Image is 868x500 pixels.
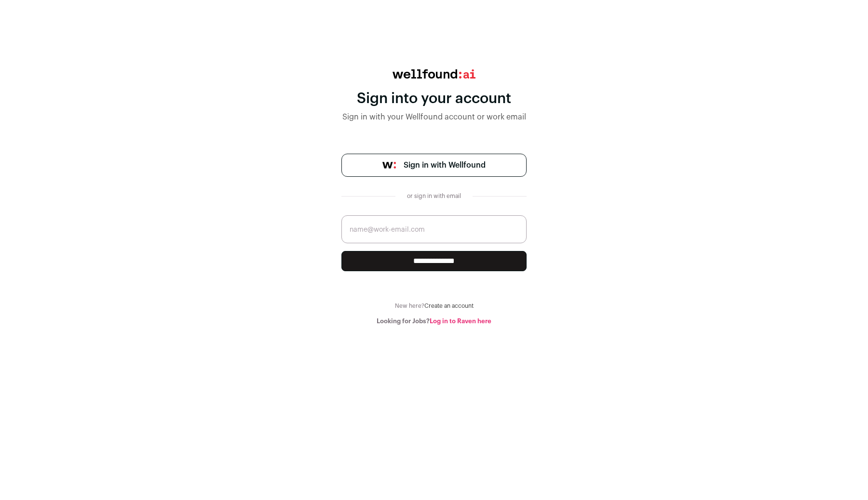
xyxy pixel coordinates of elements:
[341,302,527,310] div: New here?
[382,162,396,169] img: wellfound-symbol-flush-black-fb3c872781a75f747ccb3a119075da62bfe97bd399995f84a933054e44a575c4.png
[341,215,527,243] input: name@work-email.com
[393,69,475,79] img: wellfound:ai
[424,303,474,309] a: Create an account
[403,192,465,200] div: or sign in with email
[430,318,491,324] a: Log in to Raven here
[341,90,527,107] div: Sign into your account
[341,154,527,177] a: Sign in with Wellfound
[404,159,486,171] span: Sign in with Wellfound
[341,317,527,325] div: Looking for Jobs?
[341,111,527,123] div: Sign in with your Wellfound account or work email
